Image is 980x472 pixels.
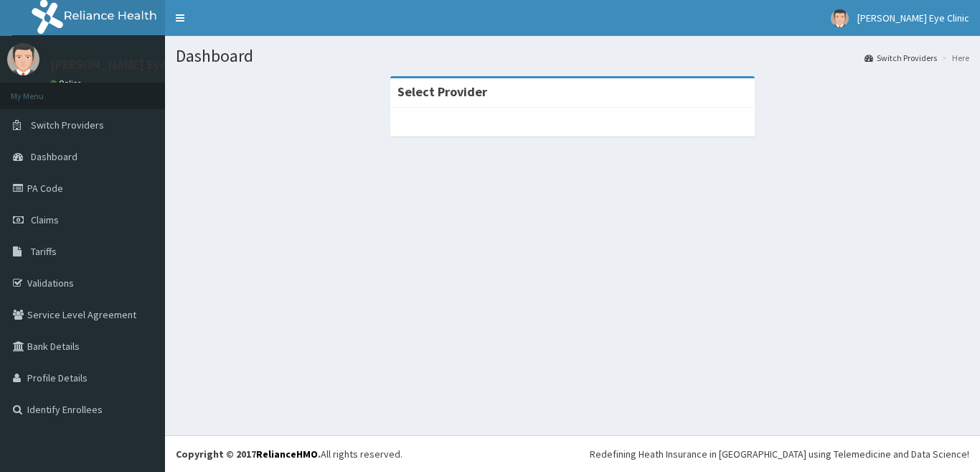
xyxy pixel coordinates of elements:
h1: Dashboard [176,47,969,65]
span: Claims [31,213,59,226]
a: Switch Providers [864,52,937,64]
a: Online [50,78,85,88]
span: Tariffs [31,245,57,258]
strong: Copyright © 2017 . [176,448,321,461]
span: Switch Providers [31,119,104,131]
span: [PERSON_NAME] Eye Clinic [857,11,969,24]
footer: All rights reserved. [165,435,980,472]
span: Dashboard [31,150,77,163]
img: User Image [831,9,849,27]
img: User Image [7,43,39,75]
li: Here [938,52,969,64]
p: [PERSON_NAME] Eye Clinic [50,58,200,71]
a: RelianceHMO [256,448,318,461]
div: Redefining Heath Insurance in [GEOGRAPHIC_DATA] using Telemedicine and Data Science! [590,447,969,461]
strong: Select Provider [397,83,487,100]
